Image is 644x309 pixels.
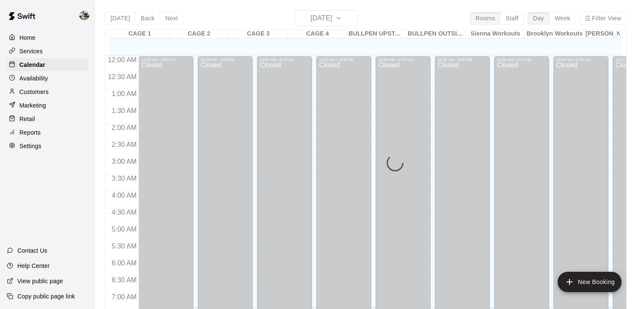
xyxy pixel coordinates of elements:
div: 12:00 AM – 8:00 AM [200,58,250,62]
span: 3:00 AM [110,158,139,165]
span: 7:00 AM [110,293,139,301]
p: Customers [19,88,49,96]
a: Reports [7,126,88,139]
a: Services [7,45,88,58]
span: 1:30 AM [110,107,139,114]
span: 12:00 AM [106,56,139,63]
a: Calendar [7,58,88,71]
span: 4:30 AM [110,209,139,216]
span: 2:30 AM [110,141,139,148]
div: CAGE 4 [288,30,347,38]
p: Help Center [17,262,50,270]
p: Home [19,33,36,42]
div: 12:00 AM – 8:00 AM [141,58,191,62]
span: 12:30 AM [106,73,139,80]
span: 2:00 AM [110,124,139,131]
div: CAGE 2 [169,30,229,38]
div: BULLPEN UPSTAIRS [347,30,406,38]
a: Home [7,31,88,44]
p: Availability [19,74,48,83]
div: Matt Hill [77,7,95,24]
div: 12:00 AM – 8:00 AM [260,58,310,62]
div: Sienna Workouts [466,30,525,38]
div: CAGE 3 [229,30,288,38]
p: Copy public page link [17,292,75,301]
span: 6:30 AM [110,276,139,284]
span: 5:00 AM [110,226,139,233]
p: Calendar [19,61,45,69]
span: 5:30 AM [110,243,139,250]
span: 3:30 AM [110,175,139,182]
div: CAGE 1 [110,30,169,38]
p: Retail [19,115,35,123]
p: Reports [19,128,41,137]
div: [PERSON_NAME] Workouts [584,30,644,38]
a: Settings [7,140,88,152]
div: 12:00 AM – 8:00 AM [378,58,428,62]
p: View public page [17,277,63,285]
a: Customers [7,86,88,98]
p: Services [19,47,43,55]
div: 12:00 AM – 8:00 AM [497,58,547,62]
a: Retail [7,113,88,125]
img: Matt Hill [79,10,89,20]
span: 6:00 AM [110,259,139,267]
div: BULLPEN OUTSIDE [406,30,466,38]
span: 1:00 AM [110,90,139,97]
div: Brooklyn Workouts [525,30,584,38]
button: add [558,272,622,292]
div: 12:00 AM – 8:00 AM [437,58,487,62]
a: Marketing [7,99,88,112]
span: 4:00 AM [110,192,139,199]
p: Marketing [19,101,46,110]
p: Settings [19,142,41,150]
p: Contact Us [17,246,47,255]
a: Availability [7,72,88,85]
div: 12:00 AM – 8:00 AM [319,58,369,62]
div: 12:00 AM – 8:00 AM [556,58,606,62]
